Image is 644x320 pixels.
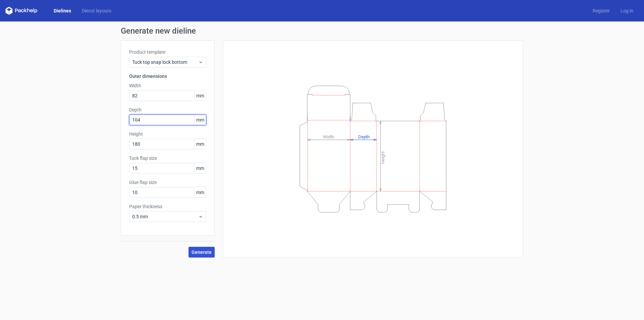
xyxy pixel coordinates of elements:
[129,179,206,186] label: Glue flap size
[129,73,206,80] h3: Outer dimensions
[192,250,212,255] span: Generate
[358,134,370,139] tspan: Depth
[129,49,206,55] label: Product template
[129,155,206,162] label: Tuck flap size
[615,7,639,14] a: Log in
[189,247,215,258] button: Generate
[323,134,334,139] tspan: Width
[129,106,206,113] label: Depth
[132,59,198,65] span: Tuck top snap lock bottom
[194,187,206,197] span: mm
[194,163,206,173] span: mm
[194,115,206,125] span: mm
[121,27,523,35] h1: Generate new dieline
[76,7,117,14] a: Diecut layouts
[48,7,76,14] a: Dielines
[129,131,206,137] label: Height
[129,82,206,89] label: Width
[587,7,615,14] a: Register
[132,213,198,220] span: 0.5 mm
[380,151,385,164] tspan: Height
[194,91,206,101] span: mm
[129,203,206,210] label: Paper thickness
[194,139,206,149] span: mm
